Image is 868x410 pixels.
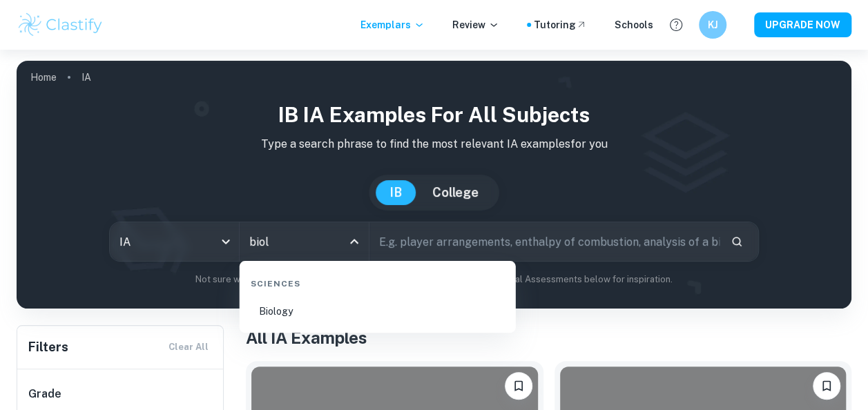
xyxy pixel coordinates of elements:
[615,17,653,32] a: Schools
[245,266,510,295] div: Sciences
[664,13,688,37] button: Help and Feedback
[705,17,721,32] h6: KJ
[813,372,840,400] button: Bookmark
[452,17,499,32] p: Review
[360,17,425,32] p: Exemplars
[418,180,492,205] button: College
[81,70,91,85] p: IA
[534,17,587,32] a: Tutoring
[30,68,57,87] a: Home
[17,61,851,309] img: profile cover
[28,386,213,402] h6: Grade
[246,325,851,350] h1: All IA Examples
[28,136,840,153] p: Type a search phrase to find the most relevant IA examples for you
[110,222,239,261] div: IA
[369,222,720,261] input: E.g. player arrangements, enthalpy of combustion, analysis of a big city...
[28,99,840,130] h1: IB IA examples for all subjects
[376,180,416,205] button: IB
[28,273,840,286] p: Not sure what to search for? You can always look through our example Internal Assessments below f...
[245,295,510,327] li: Biology
[725,230,749,253] button: Search
[345,232,364,251] button: Close
[699,11,726,39] button: KJ
[754,12,851,37] button: UPGRADE NOW
[505,372,532,400] button: Bookmark
[28,338,68,357] h6: Filters
[17,11,104,39] img: Clastify logo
